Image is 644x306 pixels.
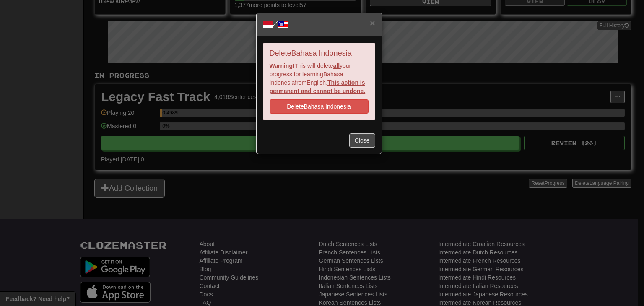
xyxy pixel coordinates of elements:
[370,18,375,28] span: ×
[349,133,375,148] button: Close
[270,49,369,58] h4: Delete Bahasa Indonesia
[270,62,369,95] p: This will delete your progress for learning Bahasa Indonesia from English .
[263,20,288,27] span: /
[333,62,340,69] u: all
[370,18,375,27] button: Close
[270,62,295,69] strong: Warning!
[270,99,369,114] button: DeleteBahasa Indonesia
